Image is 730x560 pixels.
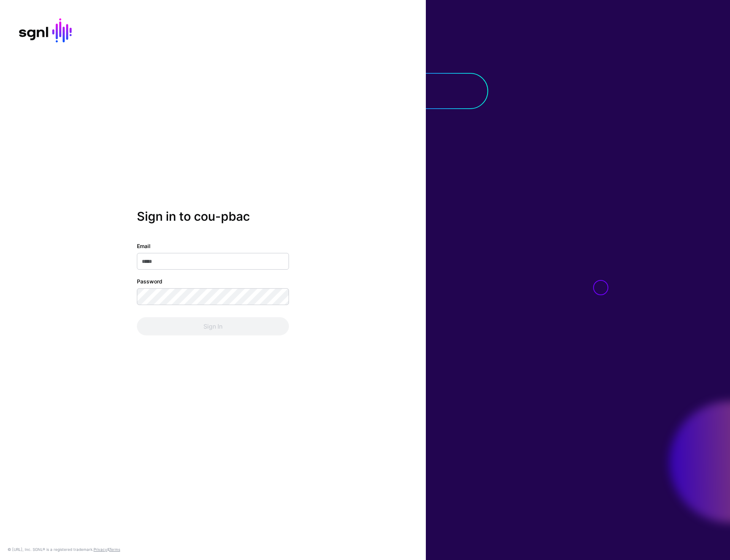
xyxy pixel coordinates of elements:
a: Terms [109,547,120,552]
label: Email [137,242,151,250]
a: Privacy [94,547,107,552]
div: © [URL], Inc. SGNL® is a registered trademark. & [8,546,120,552]
label: Password [137,277,162,285]
h2: Sign in to cou-pbac [137,209,289,224]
